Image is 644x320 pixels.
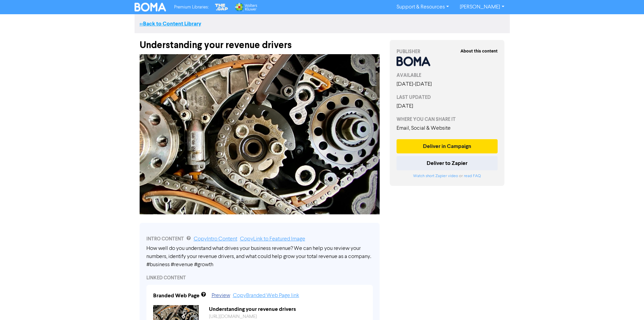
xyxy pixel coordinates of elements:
div: Understanding your revenue drivers [204,305,371,313]
div: LINKED CONTENT [146,274,373,281]
div: WHERE YOU CAN SHARE IT [397,116,498,123]
div: [DATE] [397,102,498,110]
strong: About this content [460,48,498,54]
iframe: Chat Widget [559,247,644,320]
a: Copy Link to Featured Image [240,236,305,242]
div: How well do you understand what drives your business revenue? We can help you review your numbers... [146,244,373,269]
a: Support & Resources [391,2,454,13]
button: Deliver in Campaign [397,139,498,153]
span: Premium Libraries: [174,5,209,9]
div: or [397,173,498,179]
a: [PERSON_NAME] [454,2,509,13]
div: LAST UPDATED [397,94,498,101]
button: Deliver to Zapier [397,156,498,170]
div: [DATE] - [DATE] [397,80,498,88]
img: BOMA Logo [135,3,166,12]
a: Copy Branded Web Page link [233,293,299,298]
a: Copy Intro Content [194,236,237,242]
div: PUBLISHER [397,48,498,55]
a: <<Back to Content Library [140,20,201,27]
div: Email, Social & Website [397,124,498,132]
a: [URL][DOMAIN_NAME] [209,314,257,319]
div: Branded Web Page [153,292,199,300]
div: AVAILABLE [397,72,498,79]
a: read FAQ [464,174,481,178]
div: Understanding your revenue drivers [140,33,380,51]
div: INTRO CONTENT [146,235,373,243]
img: Wolters Kluwer [234,3,257,12]
a: Watch short Zapier video [413,174,458,178]
a: Preview [212,293,230,298]
img: The Gap [214,3,229,12]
